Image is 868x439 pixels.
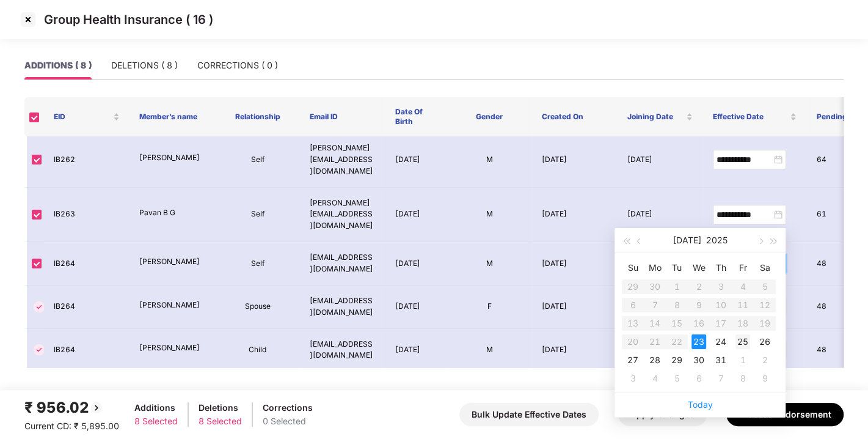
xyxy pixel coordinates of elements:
[300,242,385,286] td: [EMAIL_ADDRESS][DOMAIN_NAME]
[732,258,754,278] th: Fr
[732,369,754,388] td: 2025-08-08
[735,371,750,386] div: 8
[139,342,205,354] p: [PERSON_NAME]
[447,188,532,243] td: M
[732,333,754,351] td: 2025-07-25
[199,415,242,428] div: 8 Selected
[385,133,447,188] td: [DATE]
[32,342,46,357] img: svg+xml;base64,PHN2ZyBpZD0iVGljay0zMngzMiIgeG1sbnM9Imh0dHA6Ly93d3cudzMub3JnLzIwMDAvc3ZnIiB3aWR0aD...
[300,286,385,329] td: [EMAIL_ADDRESS][DOMAIN_NAME]
[669,371,684,386] div: 5
[625,353,640,367] div: 27
[713,371,728,386] div: 7
[688,399,713,410] a: Today
[666,258,688,278] th: Tu
[459,403,599,426] button: Bulk Update Effective Dates
[215,97,301,136] th: Relationship
[702,97,806,136] th: Effective Date
[688,333,710,351] td: 2025-07-23
[532,133,618,188] td: [DATE]
[644,369,666,388] td: 2025-08-04
[300,133,385,188] td: [PERSON_NAME][EMAIL_ADDRESS][DOMAIN_NAME]
[447,97,532,136] th: Gender
[532,188,618,243] td: [DATE]
[139,152,205,164] p: [PERSON_NAME]
[618,133,703,188] td: [DATE]
[447,286,532,329] td: F
[447,242,532,286] td: M
[139,256,205,268] p: [PERSON_NAME]
[710,351,732,369] td: 2025-07-31
[532,286,618,329] td: [DATE]
[32,300,46,314] img: svg+xml;base64,PHN2ZyBpZD0iVGljay0zMngzMiIgeG1sbnM9Imh0dHA6Ly93d3cudzMub3JnLzIwMDAvc3ZnIiB3aWR0aD...
[385,329,447,372] td: [DATE]
[732,351,754,369] td: 2025-08-01
[754,369,776,388] td: 2025-08-09
[691,371,706,386] div: 6
[673,228,701,253] button: [DATE]
[666,351,688,369] td: 2025-07-29
[24,396,119,419] div: ₹ 956.02
[757,334,772,349] div: 26
[199,401,242,415] div: Deletions
[757,353,772,367] div: 2
[712,112,787,122] span: Effective Date
[447,133,532,188] td: M
[44,188,129,243] td: IB263
[129,97,215,136] th: Member’s name
[139,300,205,311] p: [PERSON_NAME]
[44,329,129,372] td: IB264
[622,258,644,278] th: Su
[754,333,776,351] td: 2025-07-26
[44,133,129,188] td: IB262
[669,353,684,367] div: 29
[710,369,732,388] td: 2025-08-07
[666,369,688,388] td: 2025-08-05
[644,351,666,369] td: 2025-07-28
[618,188,703,243] td: [DATE]
[710,258,732,278] th: Th
[735,334,750,349] div: 25
[197,59,278,72] div: CORRECTIONS ( 0 )
[622,351,644,369] td: 2025-07-27
[24,421,119,431] span: Current CD: ₹ 5,895.00
[532,242,618,286] td: [DATE]
[385,97,447,136] th: Date Of Birth
[647,353,662,367] div: 28
[300,329,385,372] td: [EMAIL_ADDRESS][DOMAIN_NAME]
[263,401,313,415] div: Corrections
[44,97,129,136] th: EID
[139,207,205,219] p: Pavan B G
[757,371,772,386] div: 9
[688,351,710,369] td: 2025-07-30
[754,258,776,278] th: Sa
[532,329,618,372] td: [DATE]
[532,97,618,136] th: Created On
[706,228,728,253] button: 2025
[385,188,447,243] td: [DATE]
[447,329,532,372] td: M
[111,59,178,72] div: DELETIONS ( 8 )
[215,286,301,329] td: Spouse
[89,400,104,415] img: svg+xml;base64,PHN2ZyBpZD0iQmFjay0yMHgyMCIgeG1sbnM9Imh0dHA6Ly93d3cudzMub3JnLzIwMDAvc3ZnIiB3aWR0aD...
[300,188,385,243] td: [PERSON_NAME][EMAIL_ADDRESS][DOMAIN_NAME]
[754,351,776,369] td: 2025-08-02
[215,133,301,188] td: Self
[44,242,129,286] td: IB264
[625,371,640,386] div: 3
[713,353,728,367] div: 31
[618,97,703,136] th: Joining Date
[24,59,92,72] div: ADDITIONS ( 8 )
[385,242,447,286] td: [DATE]
[710,333,732,351] td: 2025-07-24
[385,286,447,329] td: [DATE]
[627,112,684,122] span: Joining Date
[691,334,706,349] div: 23
[713,334,728,349] div: 24
[134,415,178,428] div: 8 Selected
[215,242,301,286] td: Self
[44,12,213,27] p: Group Health Insurance ( 16 )
[215,329,301,372] td: Child
[688,258,710,278] th: We
[54,112,111,122] span: EID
